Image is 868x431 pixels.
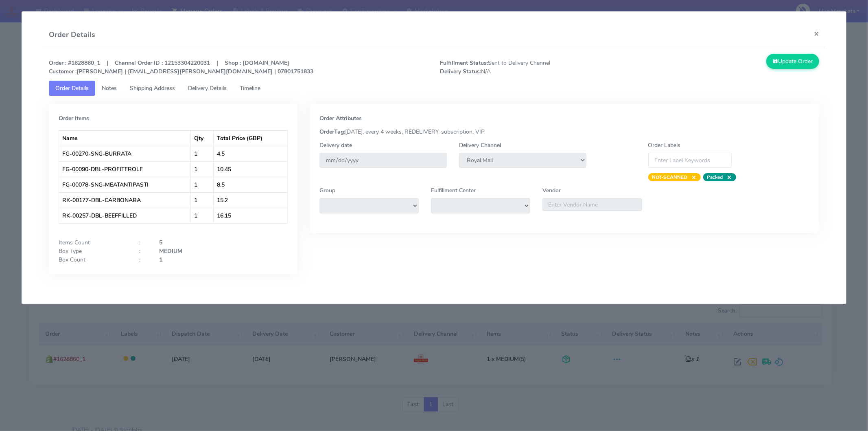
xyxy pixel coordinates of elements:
strong: MEDIUM [159,247,182,255]
div: Items Count [52,238,133,247]
span: Timeline [240,84,260,92]
td: 1 [191,177,214,192]
label: Delivery Channel [459,141,501,150]
strong: Order Items [59,114,89,122]
button: Close [807,23,826,44]
div: : [133,238,153,247]
td: RK-00177-DBL-CARBONARA [59,192,191,208]
div: : [133,247,153,255]
span: Sent to Delivery Channel N/A [434,59,630,76]
td: 10.45 [214,161,287,177]
span: Order Details [55,84,89,92]
td: RK-00257-DBL-BEEFFILLED [59,208,191,223]
span: Notes [102,84,117,92]
strong: 5 [159,239,162,246]
input: Enter Label Keywords [648,153,732,168]
strong: Order : #1628860_1 | Channel Order ID : 12153304220031 | Shop : [DOMAIN_NAME] [PERSON_NAME] | [EM... [49,59,313,75]
strong: Fulfillment Status: [440,59,488,67]
td: 15.2 [214,192,287,208]
strong: Delivery Status: [440,68,481,75]
span: Delivery Details [188,84,227,92]
td: FG-00078-SNG-MEATANTIPASTI [59,177,191,192]
td: 16.15 [214,208,287,223]
label: Order Labels [648,141,681,150]
strong: OrderTag: [319,128,345,136]
th: Name [59,130,191,146]
ul: Tabs [49,81,819,96]
strong: Order Attributes [319,114,362,122]
th: Qty [191,130,214,146]
td: FG-00270-SNG-BURRATA [59,146,191,161]
td: 1 [191,161,214,177]
div: Box Count [52,255,133,264]
strong: Customer : [49,68,77,75]
td: 8.5 [214,177,287,192]
td: FG-00090-DBL-PROFITEROLE [59,161,191,177]
strong: 1 [159,256,162,264]
td: 1 [191,208,214,223]
h4: Order Details [49,29,95,40]
label: Vendor [542,186,561,195]
div: Box Type [52,247,133,255]
strong: NOT-SCANNED [652,174,688,180]
th: Total Price (GBP) [214,130,287,146]
span: × [723,173,732,181]
input: Enter Vendor Name [542,198,642,211]
td: 1 [191,146,214,161]
strong: Packed [707,174,723,180]
label: Group [319,186,335,195]
label: Fulfillment Center [431,186,476,195]
td: 1 [191,192,214,208]
div: [DATE], every 4 weeks, REDELIVERY, subscription, VIP [313,128,816,136]
span: × [688,173,697,181]
button: Update Order [766,54,819,69]
span: Shipping Address [130,84,175,92]
td: 4.5 [214,146,287,161]
div: : [133,255,153,264]
label: Delivery date [319,141,352,150]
